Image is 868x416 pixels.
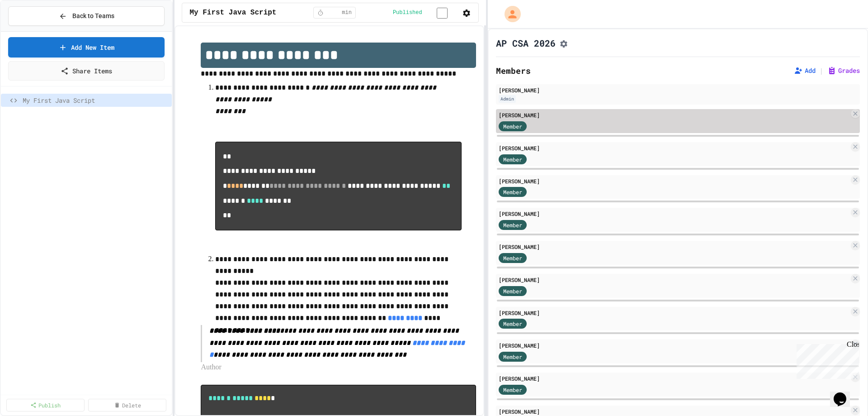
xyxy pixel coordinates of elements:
div: [PERSON_NAME] [499,309,849,317]
div: [PERSON_NAME] [499,276,849,284]
div: [PERSON_NAME] [499,407,849,416]
a: Delete [88,399,166,411]
div: [PERSON_NAME] [499,111,849,119]
div: [PERSON_NAME] [499,144,849,152]
div: [PERSON_NAME] [499,341,849,349]
button: Back to Teams [8,6,165,26]
h1: AP CSA 2026 [496,37,556,49]
a: Publish [6,399,85,411]
button: Grades [827,66,860,75]
div: [PERSON_NAME] [499,243,849,251]
span: Published [393,9,422,16]
a: Add New Item [8,37,165,57]
span: Member [503,122,522,130]
span: Member [503,188,522,196]
button: Add [794,66,816,75]
input: publish toggle [426,8,458,19]
div: Content is published and visible to students [393,7,458,18]
div: My Account [495,4,523,24]
iframe: chat widget [830,380,859,407]
div: [PERSON_NAME] [499,177,849,185]
div: Admin [499,95,516,103]
a: Share Items [8,61,165,81]
button: Assignment Settings [559,38,568,48]
span: Member [503,353,522,361]
span: Member [503,287,522,295]
span: Member [503,254,522,262]
div: [PERSON_NAME] [499,86,857,94]
div: [PERSON_NAME] [499,210,849,218]
span: Member [503,155,522,163]
div: Chat with us now!Close [4,4,62,57]
iframe: chat widget [793,340,859,379]
h2: Members [496,64,531,77]
span: | [819,65,824,76]
span: My First Java Script [189,7,276,18]
span: Member [503,386,522,394]
span: Back to Teams [72,11,114,21]
div: [PERSON_NAME] [499,374,849,383]
span: My First Java Script [23,96,168,105]
span: Member [503,221,522,229]
span: min [342,9,352,16]
span: Member [503,320,522,328]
